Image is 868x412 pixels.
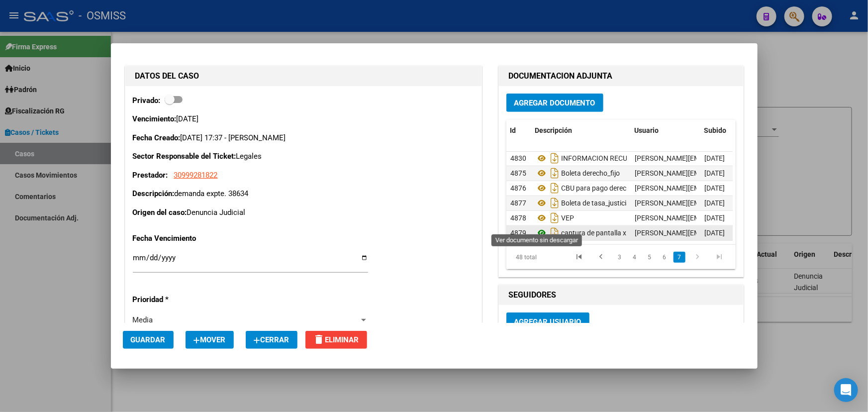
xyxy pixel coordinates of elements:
[133,188,474,200] p: demanda expte. 38634
[131,335,166,344] span: Guardar
[592,252,611,263] a: go to previous page
[642,249,657,266] li: page 5
[135,71,199,81] strong: DATOS DEL CASO
[535,126,573,134] span: Descripción
[193,335,226,344] span: Mover
[510,183,527,194] div: 4876
[627,249,642,266] li: page 4
[612,249,627,266] li: page 3
[570,252,589,263] a: go to first page
[133,315,153,324] span: Media
[631,120,700,141] datatable-header-cell: Usuario
[704,154,725,162] span: [DATE]
[704,126,727,134] span: Subido
[657,249,672,266] li: page 6
[704,169,725,177] span: [DATE]
[313,333,325,345] mat-icon: delete
[688,252,707,263] a: go to next page
[133,294,235,306] p: Prioridad *
[506,94,603,112] button: Agregar Documento
[133,189,175,198] strong: Descripción:
[133,208,187,217] strong: Origen del caso:
[509,289,733,301] h1: SEGUIDORES
[133,207,474,218] p: Denuncia Judicial
[561,169,620,177] span: Boleta derecho_fijo
[672,249,687,266] li: page 7
[561,229,641,237] span: captura de pantalla x VEP
[510,227,527,239] div: 4879
[510,212,527,224] div: 4878
[704,229,725,237] span: [DATE]
[561,199,633,207] span: Boleta de tasa_justicia_
[510,153,527,164] div: 4830
[548,150,561,166] i: Descargar documento
[313,335,359,344] span: Eliminar
[548,180,561,196] i: Descargar documento
[509,70,733,82] h1: DOCUMENTACION ADJUNTA
[704,214,725,222] span: [DATE]
[510,198,527,209] div: 4877
[710,252,729,263] a: go to last page
[674,252,685,263] a: 7
[548,195,561,211] i: Descargar documento
[561,184,645,192] span: CBU para pago derecho fijo
[561,154,801,162] span: INFORMACION RECURSO EXTRAORDINARIO Re_ Hospital Notti. Expte. 38634
[614,252,626,263] a: 3
[133,233,235,244] p: Fecha Vencimiento
[133,96,161,105] strong: Privado:
[174,171,218,180] span: 30999281822
[704,184,725,192] span: [DATE]
[510,168,527,179] div: 4875
[700,120,750,141] datatable-header-cell: Subido
[644,252,656,263] a: 5
[834,378,858,402] div: Open Intercom Messenger
[305,331,367,349] button: Eliminar
[133,152,236,161] strong: Sector Responsable del Ticket:
[133,132,474,144] p: [DATE] 17:37 - [PERSON_NAME]
[506,312,589,331] button: Agregar Usuario
[186,331,234,349] button: Mover
[704,199,725,207] span: [DATE]
[635,126,659,134] span: Usuario
[561,214,574,222] span: VEP
[254,335,289,344] span: Cerrar
[629,252,641,263] a: 4
[548,225,561,241] i: Descargar documento
[246,331,297,349] button: Cerrar
[133,113,474,125] p: [DATE]
[531,120,631,141] datatable-header-cell: Descripción
[133,151,474,162] p: Legales
[506,245,551,270] div: 48 total
[133,133,181,142] strong: Fecha Creado:
[133,171,168,180] strong: Prestador:
[506,120,531,141] datatable-header-cell: Id
[510,126,516,134] span: Id
[133,114,177,123] strong: Vencimiento:
[123,331,174,349] button: Guardar
[548,210,561,226] i: Descargar documento
[514,99,595,107] span: Agregar Documento
[514,317,581,326] span: Agregar Usuario
[548,165,561,181] i: Descargar documento
[659,252,671,263] a: 6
